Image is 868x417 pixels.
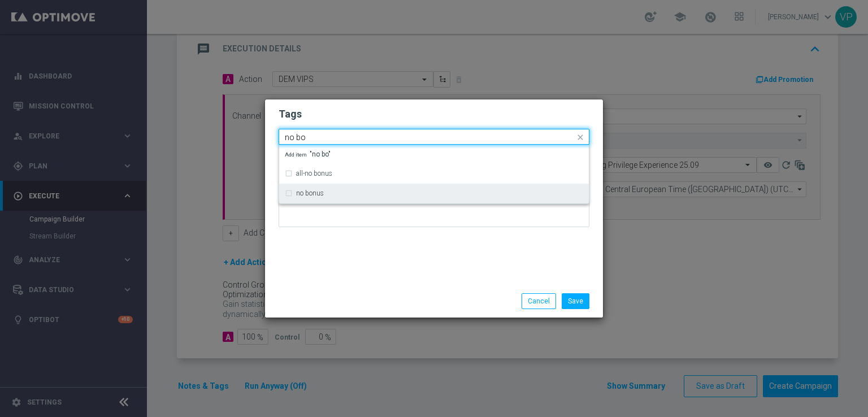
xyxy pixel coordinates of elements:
button: Cancel [522,293,556,309]
div: no bonus [285,184,583,202]
ng-select: informativa [279,129,589,145]
span: "no bo" [285,151,331,158]
h2: Tags [279,107,589,121]
span: Add item [285,151,310,158]
div: all-no bonus [285,164,583,183]
label: no bonus [296,190,324,197]
label: all-no bonus [296,170,332,177]
button: Save [562,293,589,309]
ng-dropdown-panel: Options list [279,145,589,204]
